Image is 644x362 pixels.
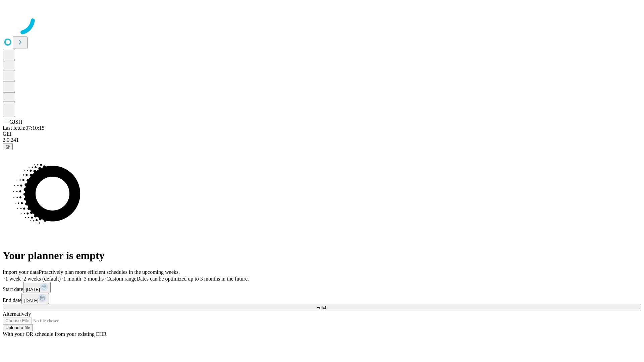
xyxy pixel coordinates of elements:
[3,304,641,311] button: Fetch
[3,143,13,150] button: @
[23,282,51,293] button: [DATE]
[316,305,327,310] span: Fetch
[3,324,33,331] button: Upload a file
[5,276,21,282] span: 1 week
[3,311,31,317] span: Alternatively
[9,119,22,125] span: GJSH
[3,249,641,262] h1: Your planner is empty
[3,293,641,304] div: End date
[3,125,45,131] span: Last fetch: 07:10:15
[3,269,39,275] span: Import your data
[137,276,249,282] span: Dates can be optimized up to 3 months in the future.
[3,331,107,337] span: With your OR schedule from your existing EHR
[26,287,40,292] span: [DATE]
[84,276,104,282] span: 3 months
[39,269,180,275] span: Proactively plan more efficient schedules in the upcoming weeks.
[3,137,641,143] div: 2.0.241
[23,276,61,282] span: 2 weeks (default)
[3,282,641,293] div: Start date
[5,144,10,149] span: @
[21,293,49,304] button: [DATE]
[106,276,136,282] span: Custom range
[24,298,38,303] span: [DATE]
[63,276,81,282] span: 1 month
[3,131,641,137] div: GEI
